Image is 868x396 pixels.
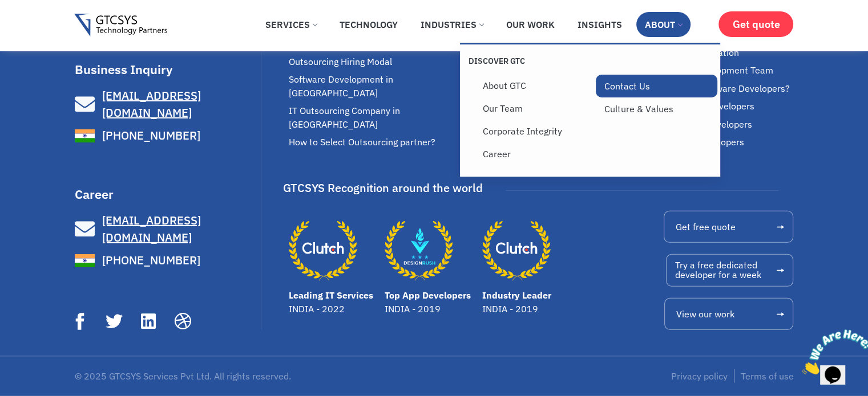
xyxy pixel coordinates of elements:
a: Privacy policy [671,369,728,383]
img: Chat attention grabber [5,5,75,50]
a: Our Work [498,12,563,37]
a: Hire Mobile Developers [648,136,800,149]
a: [EMAIL_ADDRESS][DOMAIN_NAME] [75,87,259,121]
img: Gtcsys logo [74,14,167,37]
a: Dedicated Development Team [648,64,800,77]
a: View our work [664,298,793,330]
a: IT Outsourcing Company in [GEOGRAPHIC_DATA] [289,104,470,131]
a: About [636,12,691,37]
a: Software Development in [GEOGRAPHIC_DATA] [289,73,470,100]
a: Hire Backend Developers [648,118,800,131]
a: Get quote [718,11,793,37]
span: [EMAIL_ADDRESS][DOMAIN_NAME] [102,88,201,120]
a: Leading IT Services [289,217,357,285]
p: © 2025 GTCSYS Services Pvt Ltd. All rights reserved. [75,371,429,381]
a: Terms of use [741,369,794,383]
a: Technology [331,12,406,37]
a: Top App Developers [385,289,471,301]
a: Get free quote [664,211,793,243]
a: Career [474,142,596,165]
a: How to Hire Software Developers? [648,82,800,95]
a: Contact Us [596,75,717,97]
span: Try a free dedicated developer for a week [675,260,761,280]
iframe: chat widget [797,325,868,379]
h3: Business Inquiry [75,63,259,76]
a: Top App Developers [385,217,453,285]
span: [PHONE_NUMBER] [99,252,200,269]
a: [EMAIL_ADDRESS][DOMAIN_NAME] [75,212,259,246]
a: Insights [569,12,631,37]
p: Discover GTC [469,56,590,66]
a: About GTC [474,74,596,97]
span: Get quote [732,18,780,30]
a: Our Team [474,97,596,120]
a: IT Staff Augmentation [648,46,800,59]
span: [PHONE_NUMBER] [99,127,200,144]
p: INDIA - 2022 [289,302,373,316]
a: [PHONE_NUMBER] [75,126,259,146]
p: INDIA - 2019 [385,302,471,316]
a: Industry Leader [482,217,551,285]
a: Culture & Values [596,97,717,120]
p: INDIA - 2019 [482,302,551,316]
h3: Career [75,188,259,201]
a: Outsourcing Hiring Modal [289,55,470,68]
a: [PHONE_NUMBER] [75,251,259,271]
span: Outsourcing Hiring Modal [289,55,392,68]
a: Hire Frontend Developers [648,100,800,113]
a: Industries [412,12,492,37]
a: Leading IT Services [289,289,373,301]
span: [EMAIL_ADDRESS][DOMAIN_NAME] [102,213,201,245]
span: How to Select Outsourcing partner? [289,136,435,149]
a: Industry Leader [482,289,551,301]
span: Get free quote [676,222,736,231]
div: GTCSYS Recognition around the world [283,177,483,199]
span: View our work [676,309,734,319]
a: Services [257,12,325,37]
a: How to Select Outsourcing partner? [289,136,470,149]
a: Corporate Integrity [474,120,596,142]
a: Try a free dedicateddeveloper for a week [666,254,793,287]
